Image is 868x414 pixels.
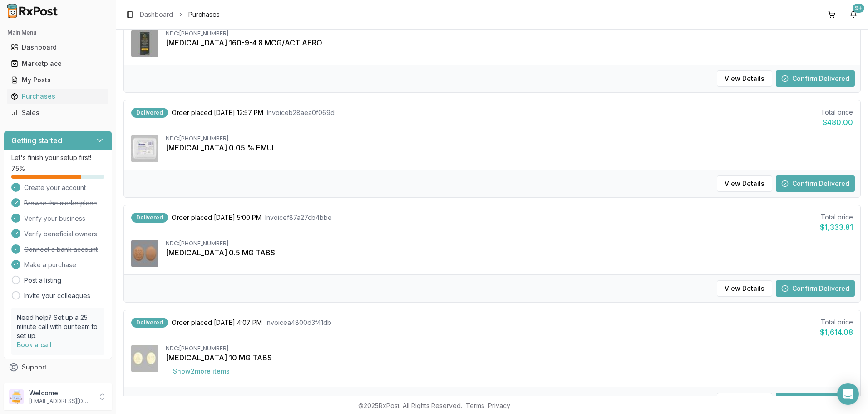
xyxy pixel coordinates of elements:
div: Total price [821,108,853,117]
button: Confirm Delivered [776,175,855,192]
div: 9+ [853,4,864,13]
div: Marketplace [11,59,105,68]
button: Sales [4,105,112,120]
button: Confirm Delivered [776,393,855,409]
span: Make a purchase [24,260,76,269]
a: Dashboard [7,39,108,55]
span: Invoice b28aea0f069d [267,108,335,117]
button: Support [4,359,112,375]
div: Open Intercom Messenger [837,383,859,405]
span: Verify your business [24,214,85,223]
a: Invite your colleagues [24,291,90,300]
a: Book a call [17,341,52,349]
span: Order placed [DATE] 5:00 PM [172,213,261,222]
img: Jardiance 10 MG TABS [131,345,158,372]
img: User avatar [9,389,24,404]
div: My Posts [11,75,105,85]
span: Connect a bank account [24,245,98,254]
button: Confirm Delivered [776,280,855,297]
span: Create your account [24,183,86,192]
a: My Posts [7,72,108,88]
div: $480.00 [821,117,853,128]
span: Browse the marketplace [24,199,97,208]
button: View Details [717,70,772,87]
div: [MEDICAL_DATA] 0.5 MG TABS [166,247,853,258]
div: Total price [820,318,853,327]
span: Feedback [22,379,53,388]
div: Delivered [131,108,168,118]
div: Total price [820,213,853,222]
nav: breadcrumb [140,10,220,19]
p: Let's finish your setup first! [11,153,104,162]
div: Delivered [131,213,168,223]
button: Confirm Delivered [776,70,855,87]
span: Invoice a4800d3f41db [266,318,331,327]
span: 75 % [11,164,25,173]
p: [EMAIL_ADDRESS][DOMAIN_NAME] [29,398,92,405]
p: Need help? Set up a 25 minute call with our team to set up. [17,313,99,340]
div: Purchases [11,92,105,101]
a: Sales [7,105,108,121]
div: [MEDICAL_DATA] 0.05 % EMUL [166,142,853,153]
h3: Getting started [11,135,62,146]
img: RxPost Logo [4,4,62,18]
button: View Details [717,393,772,409]
a: Privacy [488,402,510,409]
a: Purchases [7,88,108,105]
div: $1,333.81 [820,222,853,233]
span: Purchases [188,10,220,19]
span: Verify beneficial owners [24,229,97,239]
img: Breztri Aerosphere 160-9-4.8 MCG/ACT AERO [131,30,158,57]
button: View Details [717,175,772,192]
button: Purchases [4,89,112,104]
button: View Details [717,280,772,297]
div: NDC: [PHONE_NUMBER] [166,30,853,37]
a: Marketplace [7,55,108,72]
div: [MEDICAL_DATA] 10 MG TABS [166,352,853,363]
div: Dashboard [11,43,105,52]
button: My Posts [4,73,112,87]
h2: Main Menu [7,29,108,36]
a: Terms [466,402,484,409]
p: Welcome [29,389,92,398]
div: [MEDICAL_DATA] 160-9-4.8 MCG/ACT AERO [166,37,853,48]
span: Order placed [DATE] 12:57 PM [172,108,263,117]
a: Dashboard [140,10,173,19]
div: NDC: [PHONE_NUMBER] [166,345,853,352]
div: $1,614.08 [820,327,853,338]
div: Delivered [131,318,168,328]
div: NDC: [PHONE_NUMBER] [166,240,853,247]
a: Post a listing [24,276,61,285]
div: NDC: [PHONE_NUMBER] [166,135,853,142]
img: Restasis 0.05 % EMUL [131,135,158,162]
span: Invoice f87a27cb4bbe [265,213,332,222]
button: Dashboard [4,40,112,55]
div: Sales [11,108,105,117]
button: Marketplace [4,56,112,71]
img: Rexulti 0.5 MG TABS [131,240,158,267]
button: Show2more items [166,363,237,379]
span: Order placed [DATE] 4:07 PM [172,318,262,327]
button: Feedback [4,375,112,392]
button: 9+ [846,7,861,22]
